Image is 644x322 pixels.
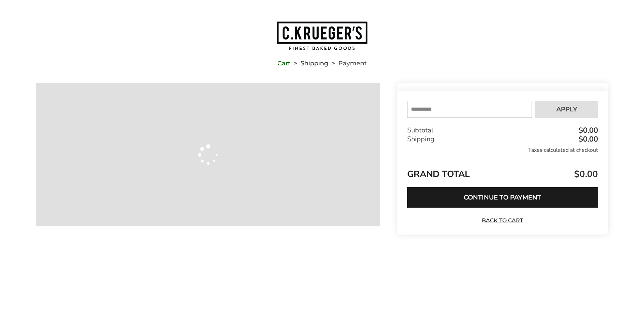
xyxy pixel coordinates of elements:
img: C.KRUEGER'S [276,21,368,51]
span: $0.00 [572,168,598,180]
div: Taxes calculated at checkout [407,146,598,154]
button: Apply [535,101,598,118]
div: Shipping [407,135,598,144]
div: Subtotal [407,126,598,135]
li: Shipping [290,61,328,66]
div: $0.00 [577,127,598,134]
a: Cart [277,61,290,66]
span: Apply [556,106,577,112]
div: $0.00 [577,135,598,143]
a: Back to Cart [479,217,526,224]
span: Payment [338,61,367,66]
a: Go to home page [36,21,608,51]
button: Continue to Payment [407,187,598,208]
div: GRAND TOTAL [407,160,598,182]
